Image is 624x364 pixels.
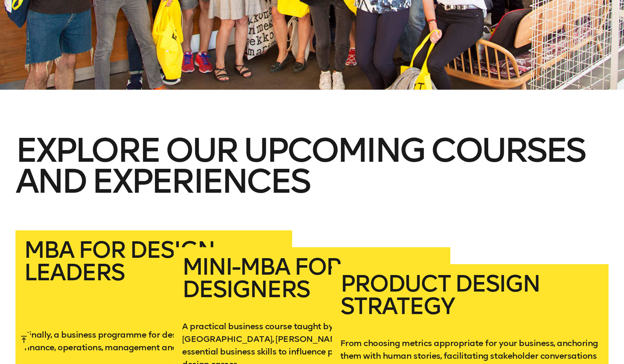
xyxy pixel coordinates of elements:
[24,239,284,317] h2: MBA for Design Leaders
[182,256,442,309] h2: Mini-MBA for Designers
[24,328,284,354] p: Finally, a business programme for design leaders. Learn about finance, operations, management and...
[340,273,600,326] h2: Product Design Strategy
[15,135,608,230] h2: Explore our upcoming courses and experiences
